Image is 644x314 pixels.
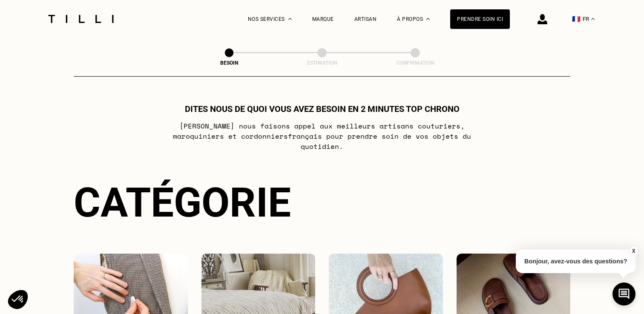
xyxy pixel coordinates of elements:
div: Estimation [279,60,365,66]
img: menu déroulant [591,18,595,20]
h1: Dites nous de quoi vous avez besoin en 2 minutes top chrono [185,104,460,114]
div: Confirmation [373,60,458,66]
img: icône connexion [538,14,547,24]
button: X [629,246,638,256]
span: 🇫🇷 [572,15,581,23]
p: Bonjour, avez-vous des questions? [516,249,636,273]
p: [PERSON_NAME] nous faisons appel aux meilleurs artisans couturiers , maroquiniers et cordonniers ... [153,121,491,151]
img: Logo du service de couturière Tilli [45,15,117,23]
div: Besoin [187,60,272,66]
img: Menu déroulant [288,18,292,20]
div: Catégorie [74,179,570,226]
img: Menu déroulant à propos [426,18,430,20]
a: Prendre soin ici [450,9,510,29]
a: Artisan [354,16,377,22]
a: Marque [312,16,334,22]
